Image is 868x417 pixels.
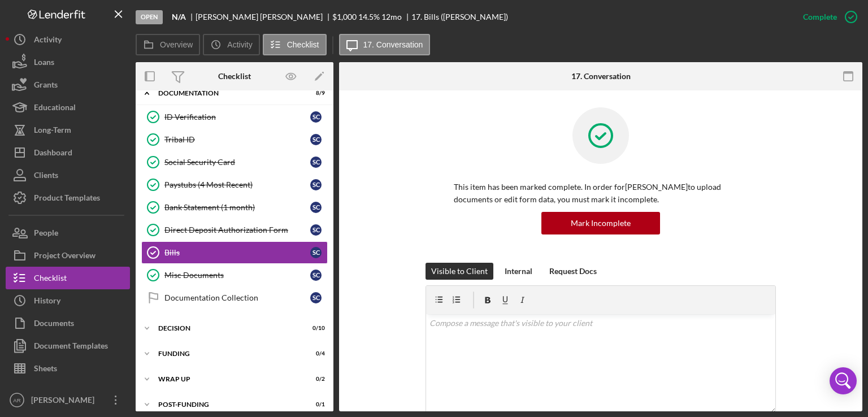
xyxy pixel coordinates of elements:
div: Product Templates [34,186,100,212]
button: Checklist [6,267,130,289]
div: Funding [158,350,297,357]
div: Wrap up [158,376,297,383]
button: Checklist [263,34,327,55]
button: 17. Conversation [339,34,431,55]
button: Request Docs [544,263,602,280]
button: Overview [136,34,200,55]
a: Tribal IDSC [141,128,328,151]
b: N/A [172,12,186,21]
div: S C [310,270,322,281]
button: Document Templates [6,335,130,357]
button: Long-Term [6,119,130,141]
label: Overview [160,40,193,49]
button: Dashboard [6,141,130,164]
button: AR[PERSON_NAME] [6,389,130,411]
div: Misc Documents [164,271,310,280]
a: Bank Statement (1 month)SC [141,196,328,219]
a: ID VerificationSC [141,106,328,128]
div: S C [310,179,322,190]
label: 17. Conversation [363,40,423,49]
a: BillsSC [141,241,328,264]
div: 0 / 4 [305,350,325,357]
button: Complete [792,6,862,28]
div: Project Overview [34,244,96,270]
a: Social Security CardSC [141,151,328,173]
div: Paystubs (4 Most Recent) [164,180,310,189]
a: Documents [6,312,130,335]
button: Sheets [6,357,130,380]
span: $1,000 [332,12,357,21]
div: Long-Term [34,119,71,144]
div: Open [136,10,163,24]
div: Direct Deposit Authorization Form [164,225,310,234]
div: ID Verification [164,112,310,121]
button: Mark Incomplete [541,212,660,234]
button: People [6,221,130,244]
div: Sheets [34,357,57,383]
button: Activity [6,28,130,51]
button: Internal [499,263,538,280]
a: Project Overview [6,244,130,267]
div: Tribal ID [164,135,310,144]
a: Paystubs (4 Most Recent)SC [141,173,328,196]
div: 14.5 % [358,12,380,21]
div: Activity [34,28,62,54]
div: Educational [34,96,76,121]
div: S C [310,224,322,236]
div: Request Docs [549,263,597,280]
div: Visible to Client [431,263,488,280]
div: Complete [803,6,837,28]
div: 0 / 1 [305,401,325,408]
div: Checklist [34,267,67,292]
div: S C [310,247,322,258]
div: S C [310,292,322,303]
div: 0 / 10 [305,325,325,332]
div: Document Templates [34,335,108,360]
div: Clients [34,164,58,189]
button: Grants [6,73,130,96]
div: Documentation Collection [164,293,310,302]
div: Internal [505,263,532,280]
text: AR [13,397,20,403]
button: Product Templates [6,186,130,209]
button: Loans [6,51,130,73]
div: [PERSON_NAME] [PERSON_NAME] [196,12,332,21]
div: History [34,289,60,315]
div: 17. Bills ([PERSON_NAME]) [411,12,508,21]
div: 8 / 9 [305,90,325,97]
div: Documents [34,312,74,337]
a: Misc DocumentsSC [141,264,328,286]
div: Documentation [158,90,297,97]
div: Decision [158,325,297,332]
div: Open Intercom Messenger [830,367,857,394]
div: People [34,221,58,247]
div: Dashboard [34,141,72,167]
button: Educational [6,96,130,119]
div: S C [310,202,322,213]
div: Checklist [218,72,251,81]
button: Activity [203,34,259,55]
button: Clients [6,164,130,186]
div: 17. Conversation [571,72,631,81]
button: History [6,289,130,312]
button: Visible to Client [426,263,493,280]
div: [PERSON_NAME] [28,389,102,414]
div: 12 mo [381,12,402,21]
div: Bank Statement (1 month) [164,203,310,212]
div: Post-Funding [158,401,297,408]
a: Direct Deposit Authorization FormSC [141,219,328,241]
div: Loans [34,51,54,76]
div: Bills [164,248,310,257]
